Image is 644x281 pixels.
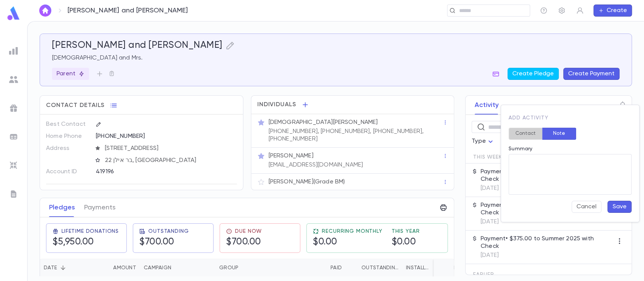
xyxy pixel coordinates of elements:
[607,201,632,213] button: Save
[509,146,532,152] label: Summary
[542,128,576,140] button: Note
[509,115,548,121] span: Add Activity
[509,128,543,140] button: Contact
[572,201,601,213] button: Cancel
